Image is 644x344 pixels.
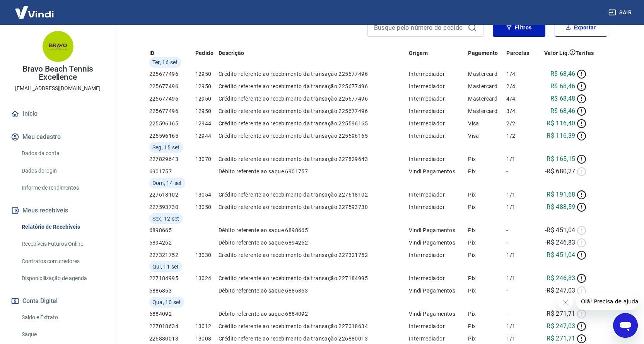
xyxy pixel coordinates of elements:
[544,49,569,57] p: Valor Líq.
[409,155,468,163] p: Intermediador
[547,190,576,199] p: R$ 191,68
[219,274,409,282] p: Crédito referente ao recebimento da transação 227184995
[409,70,468,78] p: Intermediador
[468,203,506,211] p: Pix
[219,226,409,234] p: Débito referente ao saque 6898665
[195,203,219,211] p: 13050
[409,239,468,246] p: Vindi Pagamentos
[547,274,576,283] p: R$ 246,83
[149,251,195,259] p: 227321752
[195,120,219,127] p: 12944
[152,263,179,270] span: Qui, 11 set
[468,132,506,140] p: Visa
[195,322,219,330] p: 13012
[506,49,529,57] p: Parcelas
[374,22,465,33] input: Busque pelo número do pedido
[468,191,506,199] p: Pix
[409,274,468,282] p: Intermediador
[558,294,573,310] iframe: Fechar mensagem
[550,69,576,79] p: R$ 68,46
[149,226,195,234] p: 6898665
[9,105,106,122] a: Início
[149,239,195,246] p: 6894262
[506,239,535,246] p: -
[219,107,409,115] p: Crédito referente ao recebimento da transação 225677496
[149,191,195,199] p: 227618102
[149,335,195,342] p: 226880013
[195,107,219,115] p: 12950
[409,322,468,330] p: Intermediador
[468,274,506,282] p: Pix
[506,132,535,140] p: 1/2
[468,335,506,342] p: Pix
[550,106,576,116] p: R$ 68,46
[219,310,409,318] p: Débito referente ao saque 6884092
[468,168,506,175] p: Pix
[550,94,576,103] p: R$ 68,48
[468,239,506,246] p: Pix
[468,251,506,259] p: Pix
[506,226,535,234] p: -
[219,335,409,342] p: Crédito referente ao recebimento da transação 226880013
[545,226,576,235] p: -R$ 451,04
[195,49,214,57] p: Pedido
[468,120,506,127] p: Visa
[506,82,535,90] p: 2/4
[149,322,195,330] p: 227018634
[493,18,545,37] button: Filtros
[152,215,179,222] span: Sex, 12 set
[468,82,506,90] p: Mastercard
[468,322,506,330] p: Pix
[219,155,409,163] p: Crédito referente ao recebimento da transação 227829643
[19,145,106,161] a: Dados da conta
[468,287,506,294] p: Pix
[152,58,178,66] span: Ter, 16 set
[195,335,219,342] p: 13008
[547,334,576,343] p: R$ 271,71
[149,120,195,127] p: 225596165
[219,287,409,294] p: Débito referente ao saque 6886853
[195,251,219,259] p: 13030
[409,82,468,90] p: Intermediador
[468,70,506,78] p: Mastercard
[409,168,468,175] p: Vindi Pagamentos
[9,202,106,219] button: Meus recebíveis
[468,49,498,57] p: Pagamento
[219,203,409,211] p: Crédito referente ao recebimento da transação 227593730
[219,82,409,90] p: Crédito referente ao recebimento da transação 225677496
[506,287,535,294] p: -
[545,286,576,295] p: -R$ 247,03
[468,310,506,318] p: Pix
[219,322,409,330] p: Crédito referente ao recebimento da transação 227018634
[219,191,409,199] p: Crédito referente ao recebimento da transação 227618102
[506,335,535,342] p: 1/1
[506,95,535,103] p: 4/4
[19,253,106,269] a: Contratos com credores
[506,107,535,115] p: 3/4
[19,236,106,252] a: Recebíveis Futuros Online
[506,322,535,330] p: 1/1
[409,191,468,199] p: Intermediador
[506,310,535,318] p: -
[409,251,468,259] p: Intermediador
[5,5,65,12] span: Olá! Precisa de ajuda?
[547,154,576,164] p: R$ 165,15
[576,293,638,310] iframe: Mensagem da empresa
[195,274,219,282] p: 13024
[195,95,219,103] p: 12950
[506,120,535,127] p: 2/2
[149,168,195,175] p: 6901757
[19,219,106,235] a: Relatório de Recebíveis
[547,202,576,212] p: R$ 488,59
[506,274,535,282] p: 1/1
[9,0,60,24] img: Vindi
[149,95,195,103] p: 225677496
[545,309,576,318] p: -R$ 271,71
[152,179,182,187] span: Dom, 14 set
[149,132,195,140] p: 225596165
[149,203,195,211] p: 227593730
[547,322,576,331] p: R$ 247,03
[19,180,106,196] a: Informe de rendimentos
[195,155,219,163] p: 13070
[545,167,576,176] p: -R$ 680,27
